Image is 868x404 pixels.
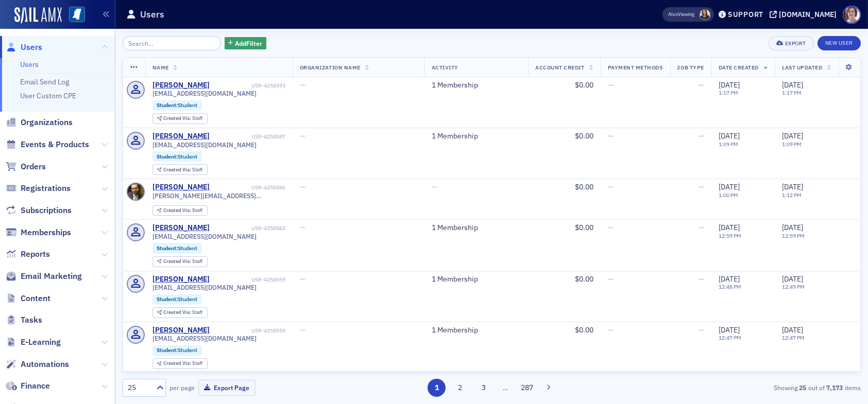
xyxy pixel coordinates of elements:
[719,140,738,148] time: 1:09 PM
[152,183,210,192] a: [PERSON_NAME]
[198,380,256,396] button: Export Page
[498,383,513,392] span: …
[6,271,82,282] a: Email Marketing
[6,183,71,194] a: Registrations
[608,131,614,140] span: —
[432,182,437,191] span: —
[668,11,694,18] span: Viewing
[428,379,446,397] button: 1
[608,182,614,191] span: —
[432,81,478,90] a: 1 Membership
[152,307,208,318] div: Created Via: Staff
[782,131,803,140] span: [DATE]
[818,36,861,50] a: New User
[825,383,845,392] strong: 7,173
[432,64,458,71] span: Activity
[6,42,42,53] a: Users
[163,116,202,121] div: Staff
[575,182,593,191] span: $0.00
[699,131,704,140] span: —
[152,164,208,175] div: Created Via: Staff
[21,359,69,370] span: Automations
[608,274,614,284] span: —
[700,9,710,20] span: Noma Burge
[21,42,42,53] span: Users
[152,345,202,356] div: Student:
[225,37,267,50] button: AddFilter
[157,347,197,354] a: Student:Student
[140,8,164,21] h1: Users
[728,10,763,19] div: Support
[163,166,192,173] span: Created Via :
[152,100,202,111] div: Student:
[21,380,50,392] span: Finance
[575,274,593,284] span: $0.00
[719,223,740,232] span: [DATE]
[21,293,50,304] span: Content
[157,245,197,252] a: Student:Student
[432,223,478,233] a: 1 Membership
[719,232,741,239] time: 12:59 PM
[123,36,221,50] input: Search…
[157,153,197,160] a: Student:Student
[157,296,197,303] a: Student:Student
[719,325,740,335] span: [DATE]
[300,325,305,335] span: —
[451,379,469,397] button: 2
[782,80,803,90] span: [DATE]
[20,60,39,69] a: Users
[575,325,593,335] span: $0.00
[152,81,210,90] a: [PERSON_NAME]
[163,207,192,214] span: Created Via :
[575,80,593,90] span: $0.00
[163,360,192,366] span: Created Via :
[782,140,802,148] time: 1:09 PM
[719,80,740,90] span: [DATE]
[211,327,285,334] div: USR-4258555
[608,223,614,232] span: —
[782,182,803,191] span: [DATE]
[152,132,210,141] a: [PERSON_NAME]
[163,310,202,315] div: Staff
[432,275,478,284] a: 1 Membership
[235,39,262,48] span: Add Filter
[157,102,197,109] a: Student:Student
[535,64,584,71] span: Account Credit
[6,139,89,150] a: Events & Products
[21,183,71,194] span: Registrations
[782,64,822,71] span: Last Updated
[152,141,257,149] span: [EMAIL_ADDRESS][DOMAIN_NAME]
[300,182,305,191] span: —
[163,361,202,366] div: Staff
[157,346,178,354] span: Student :
[719,64,759,71] span: Date Created
[699,274,704,284] span: —
[770,11,840,18] button: [DOMAIN_NAME]
[6,227,71,238] a: Memberships
[211,225,285,232] div: USR-4258582
[152,233,257,240] span: [EMAIL_ADDRESS][DOMAIN_NAME]
[719,131,740,140] span: [DATE]
[6,205,72,216] a: Subscriptions
[20,77,69,86] a: Email Send Log
[6,380,50,392] a: Finance
[6,117,73,128] a: Organizations
[779,10,837,19] div: [DOMAIN_NAME]
[782,325,803,335] span: [DATE]
[719,283,741,290] time: 12:48 PM
[21,337,61,348] span: E-Learning
[769,36,813,50] button: Export
[785,41,806,46] div: Export
[211,184,285,191] div: USR-4258586
[21,139,89,150] span: Events & Products
[300,64,361,71] span: Organization Name
[21,117,73,128] span: Organizations
[782,232,805,239] time: 12:59 PM
[152,275,210,284] div: [PERSON_NAME]
[14,7,62,24] img: SailAMX
[152,192,285,200] span: [PERSON_NAME][EMAIL_ADDRESS][DOMAIN_NAME]
[163,309,192,315] span: Created Via :
[300,131,305,140] span: —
